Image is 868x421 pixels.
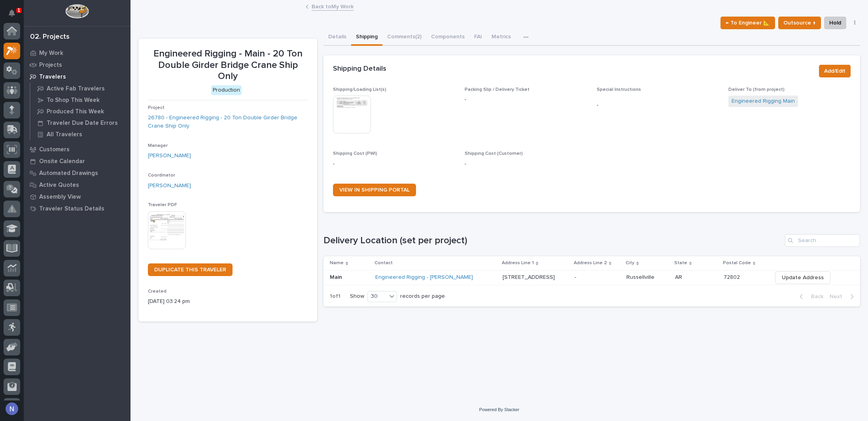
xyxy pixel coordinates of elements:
p: Postal Code [723,259,751,267]
div: 30 [368,292,387,301]
p: City [626,259,634,267]
p: 1 [17,8,20,13]
p: Name [330,259,344,267]
tr: MainMain Engineered Rigging - [PERSON_NAME] [STREET_ADDRESS][STREET_ADDRESS] -- RussellvilleRusse... [323,270,860,285]
button: Hold [824,17,846,29]
button: FAI [469,29,487,46]
p: 72802 [724,273,741,281]
button: Metrics [487,29,516,46]
a: Onsite Calendar [24,155,130,167]
p: AR [675,273,684,281]
button: ← To Engineer 📐 [720,17,775,29]
p: Show [350,293,364,300]
p: Onsite Calendar [39,158,85,165]
a: [PERSON_NAME] [148,152,191,160]
a: Travelers [24,71,130,83]
div: Notifications1 [10,9,20,22]
p: All Travelers [47,131,82,138]
a: 26780 - Engineered Rigging - 20 Ton Double Girder Bridge Crane Ship Only [148,114,308,130]
a: Customers [24,143,130,155]
p: Automated Drawings [39,170,98,177]
span: Deliver To (from project) [728,87,785,92]
p: - [333,160,455,168]
span: Packing Slip / Delivery Ticket [465,87,529,92]
a: All Travelers [30,129,130,140]
p: Main [330,273,344,281]
span: DUPLICATE THIS TRAVELER [154,267,226,273]
a: VIEW IN SHIPPING PORTAL [333,184,416,196]
button: Details [323,29,351,46]
span: Project [148,105,165,110]
a: Automated Drawings [24,167,130,179]
p: Produced This Week [47,108,104,115]
a: Engineered Rigging Main [732,97,795,105]
p: To Shop This Week [47,97,100,104]
button: Update Address [775,271,830,284]
span: Add/Edit [824,66,845,76]
a: To Shop This Week [30,94,130,105]
p: Customers [39,146,70,153]
a: Assembly View [24,191,130,203]
button: Outsource ↑ [778,17,821,29]
span: ← To Engineer 📐 [726,18,770,28]
p: [STREET_ADDRESS] [503,273,556,281]
p: - [465,160,587,168]
span: Outsource ↑ [783,18,816,28]
a: Traveler Status Details [24,203,130,214]
p: Traveler Due Date Errors [47,120,118,127]
img: Workspace Logo [65,4,89,19]
p: My Work [39,50,63,57]
p: Active Quotes [39,182,79,189]
button: Next [826,293,860,300]
p: - [575,273,578,281]
h1: Delivery Location (set per project) [323,235,782,246]
div: 02. Projects [30,33,70,41]
p: Contact [374,259,393,267]
p: State [674,259,687,267]
span: Shipping Cost (PWI) [333,151,377,156]
a: Powered By Stacker [479,407,519,412]
span: Special Instructions [597,87,641,92]
button: Back [793,293,826,300]
span: Coordinator [148,173,175,178]
div: Production [211,85,242,95]
a: Active Quotes [24,179,130,191]
span: Manager [148,143,168,148]
a: Active Fab Travelers [30,83,130,94]
a: DUPLICATE THIS TRAVELER [148,263,233,276]
input: Search [785,234,860,247]
span: Hold [829,18,841,28]
p: Address Line 2 [574,259,607,267]
p: records per page [400,293,445,300]
p: Travelers [39,73,66,81]
span: Next [830,293,847,300]
p: [DATE] 03:24 pm [148,297,308,306]
p: Projects [39,62,62,69]
button: Add/Edit [819,65,851,77]
p: 1 of 1 [323,287,347,306]
button: Notifications [4,5,20,21]
a: Back toMy Work [312,2,354,11]
button: Shipping [351,29,382,46]
p: Active Fab Travelers [47,85,105,92]
button: users-avatar [4,400,20,417]
span: Back [806,293,823,300]
p: Address Line 1 [502,259,534,267]
span: Update Address [782,273,824,282]
p: - [597,101,719,109]
a: Traveler Due Date Errors [30,117,130,128]
span: Created [148,289,166,294]
p: - [465,96,587,104]
h2: Shipping Details [333,65,386,73]
p: Traveler Status Details [39,205,104,212]
a: Projects [24,59,130,71]
p: Engineered Rigging - Main - 20 Ton Double Girder Bridge Crane Ship Only [148,48,308,82]
span: VIEW IN SHIPPING PORTAL [339,187,410,193]
span: Traveler PDF [148,203,177,207]
a: My Work [24,47,130,59]
span: Shipping Cost (Customer) [465,151,523,156]
a: Produced This Week [30,106,130,117]
button: Components [426,29,469,46]
a: [PERSON_NAME] [148,182,191,190]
